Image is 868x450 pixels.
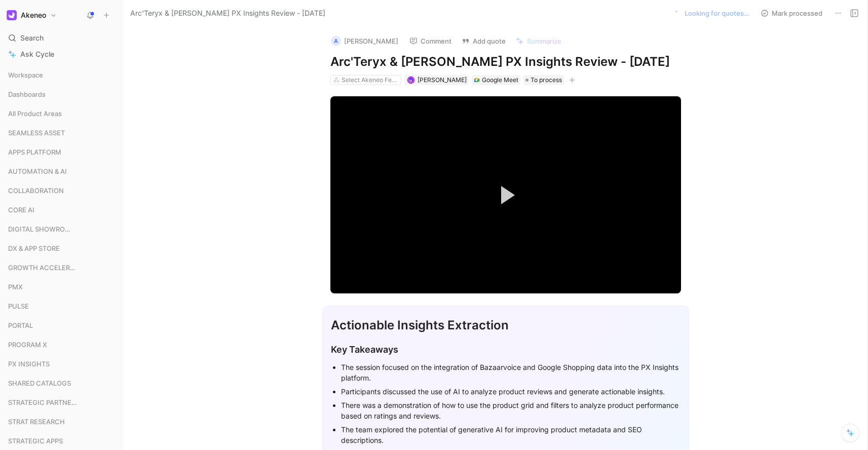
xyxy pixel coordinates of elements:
[4,164,118,182] div: AUTOMATION & AI
[8,89,46,99] span: Dashboards
[4,356,118,371] div: PX INSIGHTS
[8,262,78,273] span: GROWTH ACCELERATION
[8,301,29,311] span: PULSE
[4,376,118,391] div: SHARED CATALOGS
[418,76,467,84] span: [PERSON_NAME]
[8,128,65,138] span: SEAMLESS ASSET
[8,417,65,427] span: STRAT RESEARCH
[4,241,118,259] div: DX & APP STORE
[4,87,118,105] div: Dashboards
[326,33,403,49] button: A[PERSON_NAME]
[8,185,64,196] span: COLLABORATION
[4,183,118,198] div: COLLABORATION
[4,433,118,448] div: STRATEGIC APPS
[4,395,118,410] div: STRATEGIC PARTNERSHIP
[4,106,118,121] div: All Product Areas
[8,340,47,350] span: PROGRAM X
[523,75,564,85] div: To process
[4,144,118,163] div: APPS PLATFORM
[21,11,46,20] h1: Akeneo
[341,400,681,421] div: There was a demonstration of how to use the product grid and filters to analyze product performan...
[4,298,118,317] div: PULSE
[20,32,44,44] span: Search
[331,316,681,334] div: Actionable Insights Extraction
[4,144,118,160] div: APPS PLATFORM
[4,67,118,83] div: Workspace
[4,318,118,336] div: PORTAL
[8,205,34,215] span: CORE AI
[405,34,456,48] button: Comment
[408,78,413,83] img: avatar
[4,279,118,297] div: PMX
[4,414,118,432] div: STRAT RESEARCH
[8,108,62,119] span: All Product Areas
[482,75,518,85] div: Google Meet
[8,166,67,176] span: AUTOMATION & AI
[330,96,681,293] div: Video Player
[8,320,33,330] span: PORTAL
[4,376,118,394] div: SHARED CATALOGS
[4,164,118,179] div: AUTOMATION & AI
[331,36,341,46] div: A
[4,30,118,46] div: Search
[4,279,118,294] div: PMX
[8,397,79,407] span: STRATEGIC PARTNERSHIP
[4,260,118,275] div: GROWTH ACCELERATION
[457,34,510,48] button: Add quote
[4,202,118,217] div: CORE AI
[341,386,681,397] div: Participants discussed the use of AI to analyze product reviews and generate actionable insights.
[531,75,562,85] span: To process
[8,224,76,234] span: DIGITAL SHOWROOM
[341,424,681,445] div: The team explored the potential of generative AI for improving product metadata and SEO descripti...
[4,241,118,256] div: DX & APP STORE
[4,337,118,352] div: PROGRAM X
[342,75,398,85] div: Select Akeneo Features
[4,395,118,413] div: STRATEGIC PARTNERSHIP
[4,414,118,429] div: STRAT RESEARCH
[756,6,827,20] button: Mark processed
[8,282,23,292] span: PMX
[670,6,754,20] button: Looking for quotes…
[4,183,118,201] div: COLLABORATION
[331,343,681,356] div: Key Takeaways
[4,260,118,278] div: GROWTH ACCELERATION
[483,172,529,218] button: Play Video
[8,70,43,80] span: Workspace
[4,8,59,22] button: AkeneoAkeneo
[4,87,118,102] div: Dashboards
[511,34,566,48] button: Summarize
[341,362,681,383] div: The session focused on the integration of Bazaarvoice and Google Shopping data into the PX Insigh...
[8,436,63,446] span: STRATEGIC APPS
[8,378,71,388] span: SHARED CATALOGS
[130,7,325,19] span: Arc'Teryx & [PERSON_NAME] PX Insights Review - [DATE]
[4,47,118,62] a: Ask Cycle
[20,48,54,60] span: Ask Cycle
[8,147,61,157] span: APPS PLATFORM
[7,10,17,20] img: Akeneo
[4,337,118,355] div: PROGRAM X
[4,125,118,140] div: SEAMLESS ASSET
[8,359,50,369] span: PX INSIGHTS
[330,54,681,70] h1: Arc'Teryx & [PERSON_NAME] PX Insights Review - [DATE]
[4,125,118,143] div: SEAMLESS ASSET
[4,221,118,237] div: DIGITAL SHOWROOM
[527,36,561,46] span: Summarize
[8,243,60,253] span: DX & APP STORE
[4,106,118,124] div: All Product Areas
[4,356,118,374] div: PX INSIGHTS
[4,298,118,314] div: PULSE
[4,221,118,240] div: DIGITAL SHOWROOM
[4,202,118,220] div: CORE AI
[4,318,118,333] div: PORTAL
